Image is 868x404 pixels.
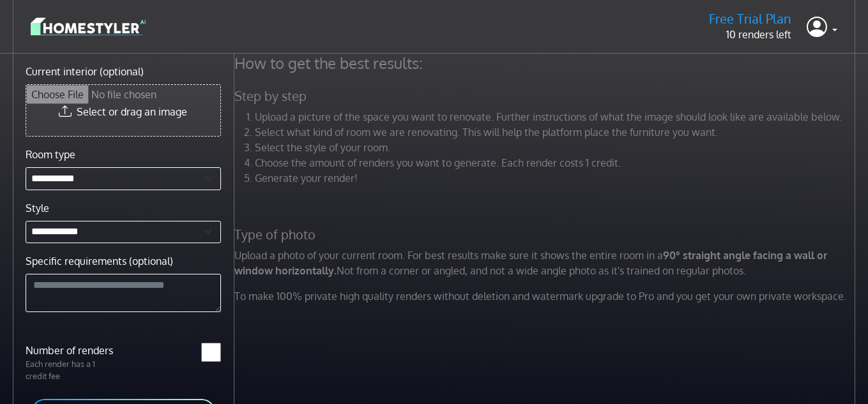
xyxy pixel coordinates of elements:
h4: How to get the best results: [227,54,866,73]
label: Specific requirements (optional) [26,253,173,269]
strong: 90° straight angle facing a wall or window horizontally. [234,249,827,277]
li: Upload a picture of the space you want to renovate. Further instructions of what the image should... [255,109,858,124]
p: 10 renders left [709,27,791,42]
h5: Free Trial Plan [709,11,791,27]
label: Current interior (optional) [26,64,144,79]
label: Number of renders [18,343,123,358]
li: Choose the amount of renders you want to generate. Each render costs 1 credit. [255,155,858,170]
h5: Step by step [227,88,866,104]
h5: Type of photo [227,227,866,243]
p: To make 100% private high quality renders without deletion and watermark upgrade to Pro and you g... [227,288,866,304]
label: Style [26,200,49,216]
li: Select the style of your room. [255,140,858,155]
p: Each render has a 1 credit fee [18,358,123,382]
label: Room type [26,147,75,162]
li: Select what kind of room we are renovating. This will help the platform place the furniture you w... [255,124,858,140]
p: Upload a photo of your current room. For best results make sure it shows the entire room in a Not... [227,248,866,278]
img: logo-3de290ba35641baa71223ecac5eacb59cb85b4c7fdf211dc9aaecaaee71ea2f8.svg [31,15,146,38]
li: Generate your render! [255,170,858,186]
